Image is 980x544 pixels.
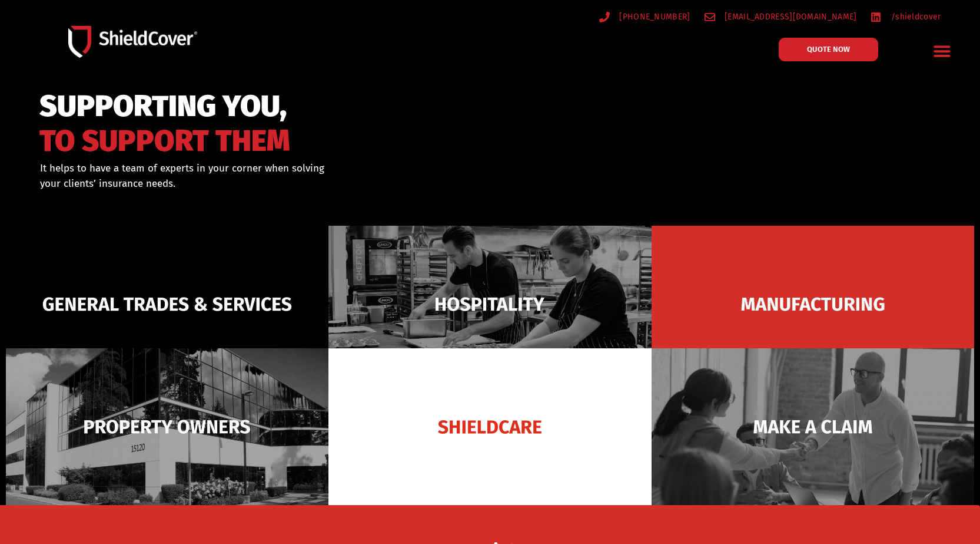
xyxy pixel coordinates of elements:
span: SUPPORTING YOU, [39,94,290,118]
a: QUOTE NOW [779,38,878,61]
span: [EMAIL_ADDRESS][DOMAIN_NAME] [722,9,856,24]
span: [PHONE_NUMBER] [616,9,690,24]
span: QUOTE NOW [807,45,850,53]
div: It helps to have a team of experts in your corner when solving [40,161,550,191]
a: [EMAIL_ADDRESS][DOMAIN_NAME] [705,9,857,24]
a: /shieldcover [871,9,941,24]
img: Shield-Cover-Underwriting-Australia-logo-full [68,26,197,58]
div: Menu Toggle [929,37,956,65]
span: /shieldcover [888,9,941,24]
p: your clients’ insurance needs. [40,176,550,192]
a: [PHONE_NUMBER] [599,9,690,24]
